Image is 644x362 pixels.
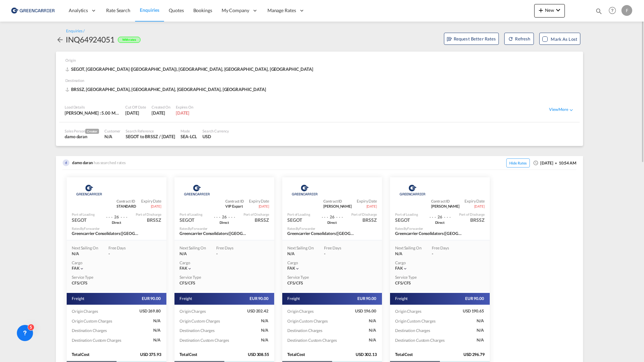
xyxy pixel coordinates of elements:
div: Next Sailing On [72,245,98,251]
span: [DATE] [259,204,269,209]
span: NA [153,337,161,343]
div: Created On [152,104,170,110]
div: Port of Loading [287,212,310,217]
div: SEGOT [72,217,87,223]
div: Rates By [395,226,423,231]
span: Contract / Rate Agreement / Tariff / Spot Pricing Reference Number [323,199,352,204]
span: has searched rates [94,160,127,165]
span: [DATE] [366,204,377,209]
span: NA [369,337,377,343]
div: SEGOT to BRSSZ / 19 Sep 2025 [126,133,175,140]
span: Bookings [193,7,212,13]
span: USD 296.79 [463,352,490,358]
div: Port of Loading [395,212,418,217]
div: . . . [106,210,113,220]
span: Forwarder [299,227,315,231]
img: 609dfd708afe11efa14177256b0082fb.png [10,3,56,18]
button: icon-plus 400-fgNewicon-chevron-down [534,4,565,18]
div: SEA-LCL [181,133,197,140]
div: Expires On [176,104,193,110]
div: . . . [121,210,127,220]
div: N/A [72,251,98,257]
md-checkbox: Mark as Lost [542,36,577,42]
div: . . . [336,210,343,220]
div: Customer [104,128,120,133]
span: damo daran [72,160,93,165]
div: Transit Time 26 [436,210,444,220]
span: CFS/CFS [395,280,411,286]
span: Destination Charges [395,328,431,333]
div: Total Cost [72,352,127,358]
span: Hide Rates [506,158,530,168]
span: USD 190.65 [463,308,485,314]
span: USD 269.80 [139,308,161,314]
span: EUR 90.00 [250,296,269,302]
span: My Company [222,7,249,14]
div: Port of Loading [72,212,95,217]
span: USD 202.42 [247,308,269,314]
span: USD 375.93 [140,352,166,358]
div: Mode [181,128,197,133]
span: Destination Charges [72,328,107,333]
div: STANDARD [117,199,141,209]
md-icon: icon-chevron-down [295,266,300,271]
img: Greencarrier Consolidators [74,182,104,199]
div: Free Days [108,245,135,251]
div: via Port Direct [425,220,455,224]
div: Cargo [72,260,161,266]
span: FAK [180,266,187,271]
img: 6bhYAAAAASUVORK5CYII= [63,159,69,166]
div: [PERSON_NAME] : 5.00 MT | Volumetric Wt : 5.00 CBM | Chargeable Wt : 5.00 W/M [65,110,120,116]
div: 18 Dec 2025 [176,110,193,116]
div: Port of Discharge [351,212,377,217]
span: Origin Charges [287,309,314,314]
span: Origin Custom Charges [180,319,221,324]
span: Enquiries [140,7,159,13]
md-icon: icon-magnify [595,7,603,15]
div: Rates By [287,226,315,231]
div: - [108,251,135,257]
span: NA [477,328,485,333]
span: Freight [72,296,85,302]
div: - [216,251,243,257]
div: . . . [444,210,451,220]
div: Cargo [287,260,377,266]
span: FAK [72,266,79,271]
div: 19 Sep 2025 [125,110,146,116]
div: Transit Time 26 [328,210,336,220]
div: N/A [395,251,422,257]
span: Analytics [69,7,88,14]
div: via Port Direct [317,220,347,224]
img: Greencarrier Consolidators [290,182,320,199]
div: Next Sailing On [180,245,206,251]
span: NA [477,337,485,343]
span: EUR 90.00 [465,296,485,302]
div: - [432,251,459,257]
div: Help [607,5,621,17]
div: Greencarrier Consolidators (Sweden) [72,231,139,237]
button: icon-refreshRefresh [504,33,534,45]
div: N/A [104,133,120,140]
span: NA [153,318,161,324]
md-icon: icon-arrow-left [56,36,64,44]
button: assets/icons/custom/RBR.svgRequest Better Rates [444,33,499,45]
span: USD 196.00 [355,308,377,314]
img: Greencarrier Consolidators [397,182,427,199]
span: Origin Charges [395,309,422,314]
span: BRSSZ, [GEOGRAPHIC_DATA], [GEOGRAPHIC_DATA], [GEOGRAPHIC_DATA], [GEOGRAPHIC_DATA] [65,86,268,92]
div: Enquiries / [66,28,85,34]
div: FH Berling [323,199,357,209]
div: BRSSZ [255,217,269,223]
div: Search Currency [202,128,229,133]
div: Service Type [180,275,206,280]
div: N/A [180,251,206,257]
span: EUR 90.00 [142,296,161,302]
div: Port of Loading [180,212,202,217]
div: damo daran [65,133,99,140]
span: Contract / Rate Agreement / Tariff / Spot Pricing Reference Number [225,199,244,204]
div: INQ64924051 [66,34,115,45]
div: icon-magnify [595,7,603,18]
md-icon: icon-chevron-down [79,266,84,271]
div: Mark as Lost [551,36,577,42]
span: STANDARD [117,204,136,209]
